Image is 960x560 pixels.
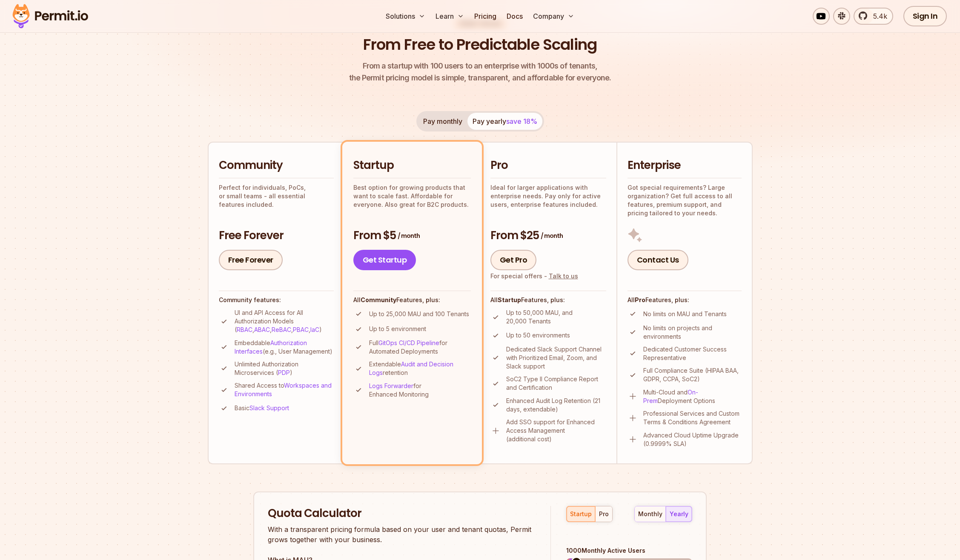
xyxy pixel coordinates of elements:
[868,11,887,21] span: 5.4k
[643,366,742,383] p: Full Compliance Suite (HIPAA BAA, GDPR, CCPA, SoC2)
[432,8,467,25] button: Learn
[235,339,334,356] p: Embeddable (e.g., User Management)
[490,250,537,270] a: Get Pro
[9,2,92,31] img: Permit logo
[369,339,471,356] p: Full for Automated Deployments
[369,325,426,333] p: Up to 5 environment
[369,382,413,389] a: Logs Forwarder
[490,228,606,243] h3: From $25
[506,331,570,340] p: Up to 50 environments
[643,409,742,426] p: Professional Services and Custom Terms & Conditions Agreement
[490,158,606,173] h2: Pro
[349,60,611,84] p: the Permit pricing model is simple, transparent, and affordable for everyone.
[854,8,893,25] a: 5.4k
[353,183,471,209] p: Best option for growing products that want to scale fast. Affordable for everyone. Also great for...
[490,183,606,209] p: Ideal for larger applications with enterprise needs. Pay only for active users, enterprise featur...
[369,382,471,399] p: for Enhanced Monitoring
[549,272,578,280] a: Talk to us
[398,231,420,240] span: / month
[418,113,467,130] button: Pay monthly
[353,296,471,304] h4: All Features, plus:
[369,360,471,377] p: Extendable retention
[219,158,334,173] h2: Community
[378,339,439,346] a: GitOps CI/CD Pipeline
[506,345,606,371] p: Dedicated Slack Support Channel with Prioritized Email, Zoom, and Slack support
[599,510,609,518] div: pro
[219,296,334,304] h4: Community features:
[361,296,396,303] strong: Community
[503,8,526,25] a: Docs
[369,360,453,376] a: Audit and Decision Logs
[235,309,334,334] p: UI and API Access for All Authorization Models ( , , , , )
[903,6,947,26] a: Sign In
[643,324,742,341] p: No limits on projects and environments
[566,546,692,555] div: 1000 Monthly Active Users
[643,310,727,318] p: No limits on MAU and Tenants
[219,228,334,243] h3: Free Forever
[353,158,471,173] h2: Startup
[506,309,606,326] p: Up to 50,000 MAU, and 20,000 Tenants
[506,375,606,392] p: SoC2 Type II Compliance Report and Certification
[490,296,606,304] h4: All Features, plus:
[353,250,416,270] a: Get Startup
[643,389,698,404] a: On-Prem
[349,60,611,72] span: From a startup with 100 users to an enterprise with 1000s of tenants,
[541,231,563,240] span: / month
[278,369,290,376] a: PDP
[382,8,429,25] button: Solutions
[268,524,535,545] p: With a transparent pricing formula based on your user and tenant quotas, Permit grows together wi...
[643,345,742,362] p: Dedicated Customer Success Representative
[635,296,645,303] strong: Pro
[498,296,521,303] strong: Startup
[369,310,469,318] p: Up to 25,000 MAU and 100 Tenants
[249,404,289,411] a: Slack Support
[628,296,742,304] h4: All Features, plus:
[254,326,270,333] a: ABAC
[638,510,662,518] div: monthly
[643,388,742,405] p: Multi-Cloud and Deployment Options
[628,158,742,173] h2: Enterprise
[506,418,606,443] p: Add SSO support for Enhanced Access Management (additional cost)
[235,360,334,377] p: Unlimited Authorization Microservices ( )
[506,397,606,414] p: Enhanced Audit Log Retention (21 days, extendable)
[363,34,597,55] h1: From Free to Predictable Scaling
[237,326,252,333] a: RBAC
[490,272,578,280] div: For special offers -
[293,326,309,333] a: PBAC
[628,183,742,217] p: Got special requirements? Large organization? Get full access to all features, premium support, a...
[235,381,334,398] p: Shared Access to
[268,506,535,521] h2: Quota Calculator
[530,8,578,25] button: Company
[643,431,742,448] p: Advanced Cloud Uptime Upgrade (0.9999% SLA)
[353,228,471,243] h3: From $5
[219,250,283,270] a: Free Forever
[219,183,334,209] p: Perfect for individuals, PoCs, or small teams - all essential features included.
[310,326,319,333] a: IaC
[235,404,289,412] p: Basic
[235,339,307,355] a: Authorization Interfaces
[628,250,688,270] a: Contact Us
[272,326,291,333] a: ReBAC
[471,8,500,25] a: Pricing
